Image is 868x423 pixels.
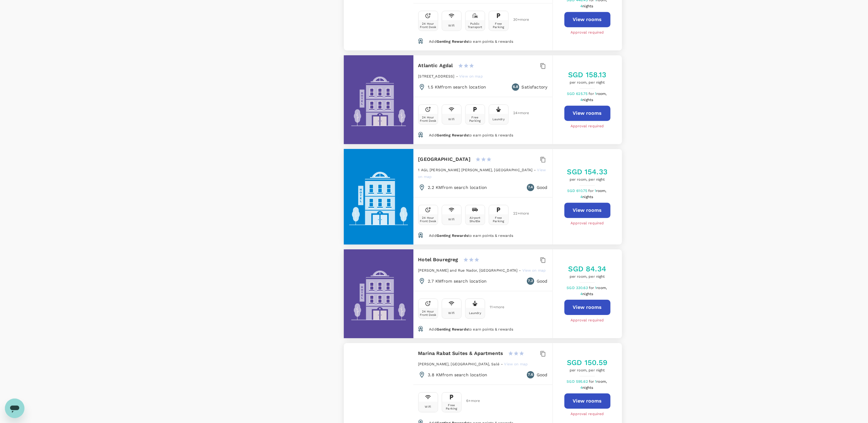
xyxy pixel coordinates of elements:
[428,278,487,284] p: 2.7 KM from search location
[528,184,533,190] span: 7.4
[567,286,589,290] span: SGD 330.63
[420,116,437,122] div: 24 Hour Front Desk
[568,274,606,280] span: per room, per night
[469,311,481,315] div: Laundry
[467,116,484,122] div: Free Parking
[420,310,437,316] div: 24 Hour Front Desk
[564,393,610,409] button: View rooms
[504,361,528,366] a: View on map
[583,195,593,199] span: nights
[580,292,594,296] span: 4
[589,189,595,193] span: for
[513,111,523,115] span: 24 + more
[522,268,546,273] span: View on map
[490,22,507,29] div: Free Parking
[571,411,604,417] span: Approval required
[534,168,537,172] span: -
[583,98,593,102] span: nights
[596,92,607,96] span: room,
[595,92,608,96] span: 1
[571,30,604,36] span: Approval required
[589,286,595,290] span: for
[567,92,589,96] span: SGD 625.75
[583,385,593,390] span: nights
[425,405,431,408] div: Wifi
[583,4,593,8] span: nights
[597,286,607,290] span: room,
[595,286,608,290] span: 1
[429,133,513,137] span: Add to earn points & rewards
[596,189,607,193] span: room,
[595,379,608,384] span: 1
[567,189,589,193] span: SGD 610.75
[456,74,459,78] span: -
[492,117,505,121] div: Laundry
[564,106,610,121] button: View rooms
[580,195,594,199] span: 4
[448,311,455,315] div: Wifi
[567,358,608,367] h5: SGD 150.59
[537,184,548,190] p: Good
[564,300,610,315] button: View rooms
[437,327,468,331] span: Genting Rewards
[513,18,523,22] span: 30 + more
[420,22,437,29] div: 24 Hour Front Desk
[428,184,487,190] p: 2.2 KM from search location
[528,372,533,378] span: 7.6
[589,379,595,384] span: for
[580,4,594,8] span: 4
[513,84,518,90] span: 6.8
[568,264,606,274] h5: SGD 84.34
[418,168,533,172] span: 1 AGL [PERSON_NAME] [PERSON_NAME], [GEOGRAPHIC_DATA]
[429,39,513,44] span: Add to earn points & rewards
[589,92,595,96] span: for
[597,379,607,384] span: room,
[580,385,594,390] span: 4
[428,372,488,378] p: 3.8 KM from search location
[595,189,607,193] span: 1
[537,278,548,284] p: Good
[567,167,608,177] h5: SGD 154.33
[418,74,455,78] span: [STREET_ADDRESS]
[567,177,608,183] span: per room, per night
[437,233,468,238] span: Genting Rewards
[459,74,483,78] span: View on map
[420,216,437,223] div: 24 Hour Front Desk
[429,233,513,238] span: Add to earn points & rewards
[522,84,548,90] p: Satisfactory
[467,22,484,29] div: Public Transport
[571,317,604,324] span: Approval required
[564,203,610,218] button: View rooms
[504,362,528,366] span: View on map
[568,80,607,86] span: per room, per night
[418,167,546,179] a: View on map
[459,74,483,78] a: View on map
[583,292,593,296] span: nights
[437,39,468,44] span: Genting Rewards
[564,12,610,27] button: View rooms
[428,84,486,90] p: 1.5 KM from search location
[418,168,546,179] span: View on map
[448,117,455,121] div: Wifi
[418,255,458,264] h6: Hotel Bouregreg
[571,220,604,226] span: Approval required
[418,268,518,273] span: [PERSON_NAME] and Rue Nador, [GEOGRAPHIC_DATA]
[519,268,522,273] span: -
[567,367,608,374] span: per room, per night
[568,70,607,80] h5: SGD 158.13
[418,61,453,70] h6: Atlantic Agdal
[567,379,589,384] span: SGD 595.62
[448,24,455,27] div: Wifi
[418,155,471,164] h6: [GEOGRAPHIC_DATA]
[467,216,484,223] div: Airport Shuttle
[571,123,604,129] span: Approval required
[522,268,546,273] a: View on map
[528,278,533,284] span: 7.2
[418,362,500,366] span: [PERSON_NAME], [GEOGRAPHIC_DATA], Salé
[580,98,594,102] span: 4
